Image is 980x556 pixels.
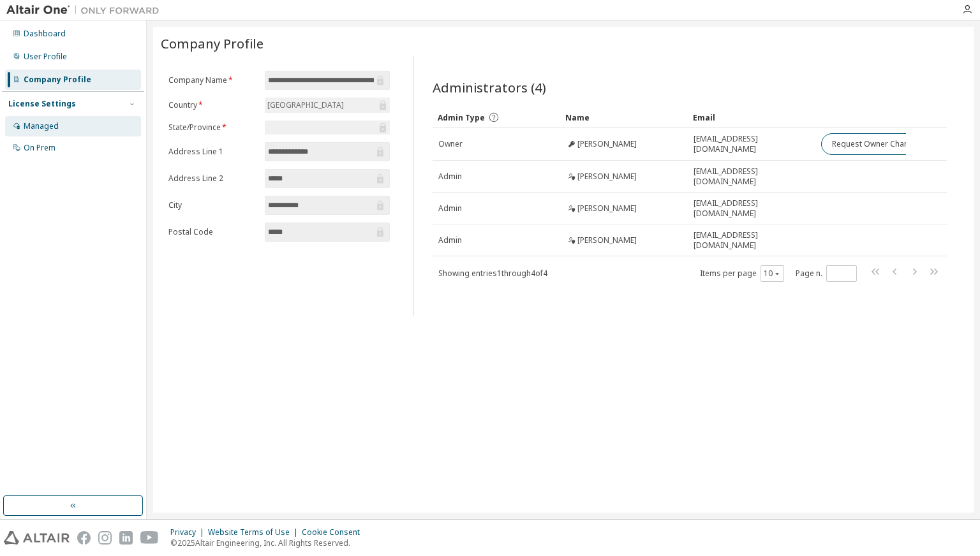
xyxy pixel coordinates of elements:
[265,98,346,112] div: [GEOGRAPHIC_DATA]
[24,121,59,131] div: Managed
[694,198,810,219] span: [EMAIL_ADDRESS][DOMAIN_NAME]
[577,139,637,149] span: [PERSON_NAME]
[24,143,56,153] div: On Prem
[265,98,390,113] div: [GEOGRAPHIC_DATA]
[577,203,637,214] span: [PERSON_NAME]
[796,265,857,282] span: Page n.
[438,172,462,182] span: Admin
[161,34,264,52] span: Company Profile
[168,173,257,184] label: Address Line 2
[764,268,781,279] button: 10
[8,99,76,109] div: License Settings
[170,538,367,548] p: © 2025 Altair Engineering, Inc. All Rights Reserved.
[438,203,462,214] span: Admin
[24,29,66,39] div: Dashboard
[694,230,810,251] span: [EMAIL_ADDRESS][DOMAIN_NAME]
[694,134,810,154] span: [EMAIL_ADDRESS][DOMAIN_NAME]
[168,100,257,110] label: Country
[140,531,159,545] img: youtube.svg
[168,75,257,85] label: Company Name
[693,107,810,128] div: Email
[168,147,257,157] label: Address Line 1
[170,527,208,538] div: Privacy
[577,172,637,182] span: [PERSON_NAME]
[4,531,70,545] img: altair_logo.svg
[24,52,67,62] div: User Profile
[438,235,462,245] span: Admin
[24,75,91,85] div: Company Profile
[168,227,257,237] label: Postal Code
[302,527,367,538] div: Cookie Consent
[6,4,166,17] img: Altair One
[438,268,547,279] span: Showing entries 1 through 4 of 4
[433,78,546,96] span: Administrators (4)
[565,107,683,128] div: Name
[98,531,112,545] img: instagram.svg
[168,200,257,210] label: City
[77,531,91,545] img: facebook.svg
[438,112,485,123] span: Admin Type
[694,166,810,187] span: [EMAIL_ADDRESS][DOMAIN_NAME]
[168,122,257,133] label: State/Province
[438,139,463,149] span: Owner
[700,265,784,282] span: Items per page
[577,235,637,245] span: [PERSON_NAME]
[208,527,302,538] div: Website Terms of Use
[821,133,929,155] button: Request Owner Change
[119,531,133,545] img: linkedin.svg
